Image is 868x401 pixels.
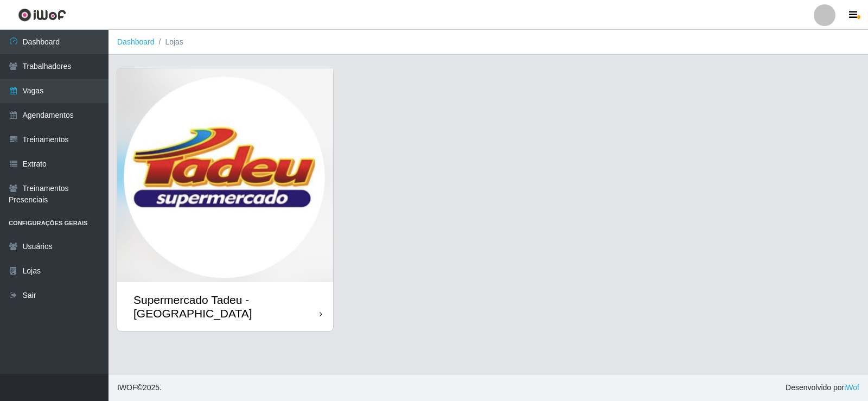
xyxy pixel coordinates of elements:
[117,68,333,282] img: cardImg
[844,383,859,392] a: iWof
[117,68,333,331] a: Supermercado Tadeu - [GEOGRAPHIC_DATA]
[155,36,183,48] li: Lojas
[117,383,137,392] span: IWOF
[18,8,66,22] img: CoreUI Logo
[133,293,320,320] div: Supermercado Tadeu - [GEOGRAPHIC_DATA]
[117,37,155,46] a: Dashboard
[108,30,868,55] nav: breadcrumb
[117,382,162,393] span: © 2025 .
[786,382,859,393] span: Desenvolvido por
